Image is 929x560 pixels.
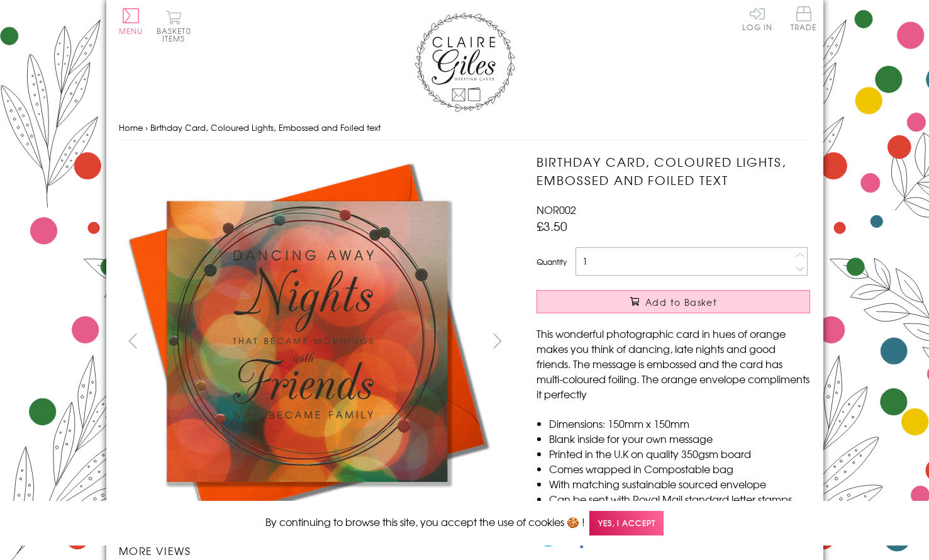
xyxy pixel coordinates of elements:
span: £3.50 [537,217,567,235]
a: Log In [742,6,772,31]
button: Menu [119,8,143,35]
label: Quantity [537,256,567,267]
li: Printed in the U.K on quality 350gsm board [549,446,810,461]
span: Yes, I accept [589,511,664,535]
span: Trade [791,6,817,31]
nav: breadcrumbs [119,115,811,141]
span: › [145,121,148,133]
li: Comes wrapped in Compostable bag [549,461,810,476]
button: prev [119,327,147,355]
h3: More views [119,543,512,558]
button: next [483,327,511,355]
span: Menu [119,25,143,36]
span: Add to Basket [645,296,717,308]
a: Home [119,121,143,133]
img: Claire Giles Greetings Cards [414,13,515,112]
a: Trade [791,6,817,33]
span: 0 items [162,25,191,44]
span: NOR002 [537,202,576,217]
li: With matching sustainable sourced envelope [549,476,810,491]
p: This wonderful photographic card in hues of orange makes you think of dancing, late nights and go... [537,326,810,401]
li: Blank inside for your own message [549,431,810,446]
li: Can be sent with Royal Mail standard letter stamps [549,491,810,507]
img: Birthday Card, Coloured Lights, Embossed and Foiled text [119,153,496,530]
button: Basket0 items [157,10,191,42]
span: Birthday Card, Coloured Lights, Embossed and Foiled text [150,121,381,133]
li: Dimensions: 150mm x 150mm [549,416,810,431]
button: Add to Basket [537,290,810,313]
h1: Birthday Card, Coloured Lights, Embossed and Foiled text [537,153,810,189]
